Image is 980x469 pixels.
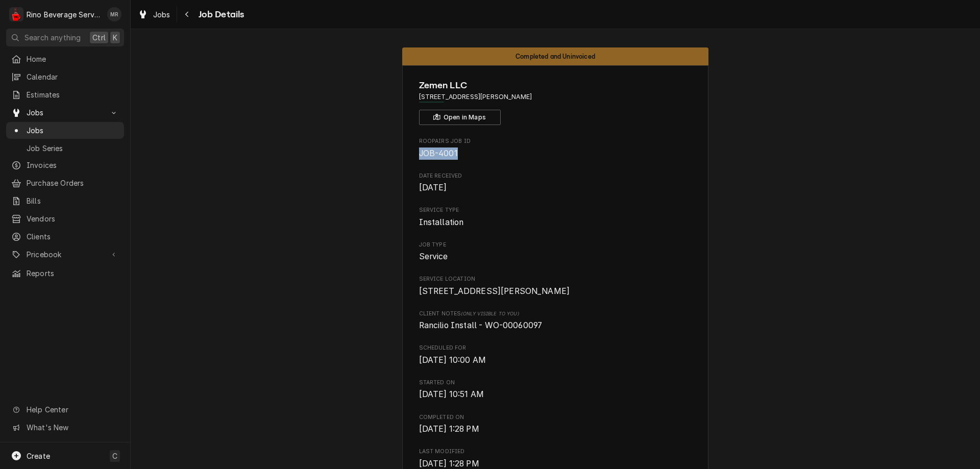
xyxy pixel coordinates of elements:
span: Job Details [195,8,244,21]
span: Client Notes [419,310,692,318]
a: Jobs [6,122,124,139]
span: Invoices [27,160,119,170]
span: [DATE] 10:00 AM [419,355,486,365]
span: Help Center [27,404,118,415]
span: Jobs [27,125,119,136]
button: Open in Maps [419,110,501,125]
div: Rino Beverage Service [27,9,102,20]
span: [object Object] [419,319,692,332]
a: Calendar [6,68,124,85]
span: Last Modified [419,448,692,456]
div: Roopairs Job ID [419,137,692,159]
button: Search anythingCtrlK [6,29,124,46]
span: Installation [419,217,464,227]
span: Date Received [419,172,692,180]
span: Rancilio Install - WO-00060097 [419,320,543,330]
span: Job Type [419,251,692,263]
span: Completed On [419,413,692,422]
span: Estimates [27,89,119,100]
div: R [9,7,23,21]
span: Completed and Uninvoiced [516,53,595,60]
span: JOB-4001 [419,149,458,158]
span: Ctrl [92,32,106,43]
a: Clients [6,228,124,245]
span: Calendar [27,71,119,82]
span: Reports [27,268,119,279]
a: Vendors [6,210,124,227]
span: Home [27,54,119,64]
span: Address [419,92,692,102]
a: Bills [6,192,124,209]
span: Job Type [419,241,692,249]
span: Purchase Orders [27,178,119,188]
span: Started On [419,388,692,401]
a: Go to Help Center [6,401,124,418]
a: Job Series [6,140,124,157]
a: Go to Jobs [6,104,124,121]
div: Rino Beverage Service's Avatar [9,7,23,21]
span: (Only Visible to You) [461,311,519,316]
div: Completed On [419,413,692,435]
a: Purchase Orders [6,175,124,191]
a: Go to What's New [6,419,124,436]
span: Started On [419,379,692,387]
a: Go to Pricebook [6,246,124,263]
span: Service Type [419,206,692,214]
span: [DATE] 1:28 PM [419,459,479,468]
div: [object Object] [419,310,692,332]
span: [STREET_ADDRESS][PERSON_NAME] [419,286,570,296]
span: What's New [27,422,118,433]
span: Vendors [27,213,119,224]
span: Search anything [24,32,81,43]
div: Service Type [419,206,692,228]
span: C [112,451,117,461]
div: MR [107,7,121,21]
div: Scheduled For [419,344,692,366]
span: Service Type [419,216,692,229]
span: Service Location [419,275,692,283]
div: Melissa Rinehart's Avatar [107,7,121,21]
div: Date Received [419,172,692,194]
span: [DATE] [419,183,447,192]
span: [DATE] 1:28 PM [419,424,479,434]
a: Reports [6,265,124,282]
span: [DATE] 10:51 AM [419,389,484,399]
span: Name [419,79,692,92]
div: Client Information [419,79,692,125]
div: Status [402,47,708,65]
span: Clients [27,231,119,242]
a: Jobs [134,6,175,23]
span: Roopairs Job ID [419,147,692,160]
span: K [113,32,117,43]
span: Bills [27,195,119,206]
span: Service Location [419,285,692,298]
a: Estimates [6,86,124,103]
span: Scheduled For [419,344,692,352]
span: Roopairs Job ID [419,137,692,145]
span: Date Received [419,182,692,194]
div: Service Location [419,275,692,297]
span: Create [27,452,50,460]
a: Invoices [6,157,124,174]
span: Completed On [419,423,692,435]
span: Jobs [153,9,170,20]
span: Pricebook [27,249,104,260]
span: Jobs [27,107,104,118]
span: Scheduled For [419,354,692,366]
div: Started On [419,379,692,401]
button: Navigate back [179,6,195,22]
span: Job Series [27,143,119,154]
div: Job Type [419,241,692,263]
span: Service [419,252,448,261]
a: Home [6,51,124,67]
